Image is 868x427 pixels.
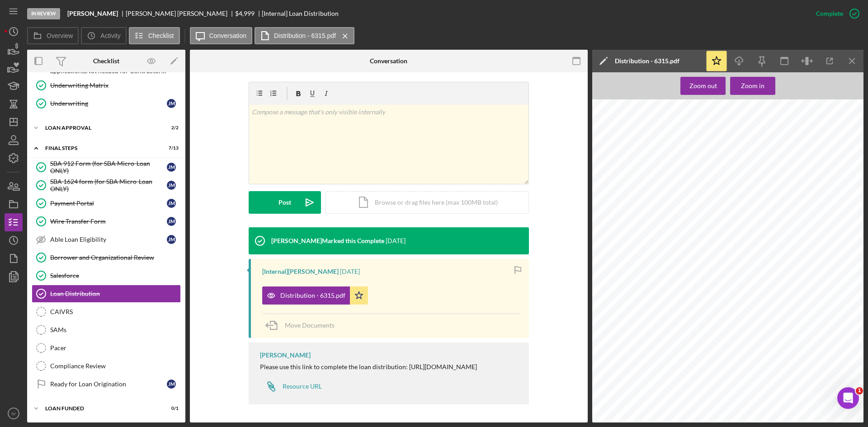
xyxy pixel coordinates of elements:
[617,315,618,320] span: •
[617,327,618,332] span: •
[617,275,839,280] span: rate is if SBA funds are not available, or if the borrower does not qualify. Please DO NOT put th...
[618,222,811,227] span: Client will complete docusign and sign SBA documents at the [GEOGRAPHIC_DATA]. Once
[32,303,181,321] a: CAIVRS
[619,315,707,320] span: New customers with credit score 620-639
[713,183,731,188] span: $111.00
[162,145,179,151] div: 7 / 13
[736,134,757,139] span: Non-Profit
[209,32,247,39] label: Conversation
[856,387,863,394] span: 1
[11,411,16,416] text: IV
[50,100,167,107] div: Underwriting
[50,344,180,352] div: Pacer
[27,8,60,19] div: In Review
[746,117,748,122] span: 
[167,380,176,389] div: J M
[283,383,322,390] div: Resource URL
[50,272,180,279] div: Salesforce
[617,303,626,308] span: 22%
[617,99,834,103] span: If the answer is yes to the first two, or no to the third, the client will not qualify for SBA fu...
[617,156,652,161] span: Term in Months
[617,117,618,122] span: 
[167,99,176,108] div: J M
[617,241,708,246] span: Total Number of Hours Spent with Client
[638,117,644,122] span: No
[285,321,335,329] span: Move Documents
[617,289,706,294] span: Counselor Recommended Interest Rate
[837,387,859,409] iframe: Intercom live chat
[32,285,181,303] a: Loan Distribution
[730,134,732,139] span: 
[643,327,835,332] span: Customers that have a recent JP Credit Action Plan (required for borrowers with less than a
[617,128,689,133] span: 2. Delinquent on Child Support?
[760,134,762,139] span: 
[260,352,311,359] div: [PERSON_NAME]
[615,57,679,65] div: Distribution - 6315.pdf
[271,237,384,244] div: [PERSON_NAME] Marked this Complete
[713,163,732,168] span: Standard
[167,217,176,226] div: J M
[32,375,181,393] a: Ready for Loan OriginationJM
[167,199,176,208] div: J M
[32,76,181,94] a: Underwriting Matrix
[274,32,336,39] label: Distribution - 6315.pdf
[617,215,655,220] span: Other Comments
[32,194,181,212] a: Payment PortalJM
[5,404,23,422] button: IV
[50,380,167,388] div: Ready for Loan Origination
[162,125,179,131] div: 2 / 2
[617,269,832,274] span: Compliance will assign the lowest SBA rate whenever possible. The Counselor Recommended Interest
[617,134,618,139] span: 
[50,200,167,207] div: Payment Portal
[260,377,322,395] a: Resource URL
[32,321,181,339] a: SAMs
[617,262,752,269] span: Counselor Recommended Interest Rate
[50,326,180,333] div: SAMs
[689,77,717,95] div: Zoom out
[638,134,644,139] span: No
[32,339,181,357] a: Pacer
[235,10,255,17] div: $4,999
[32,267,181,285] a: Salesforce
[617,112,716,117] span: 1. Delinquent on Federal Government Debt?
[50,178,167,192] div: SBA 1624 form (for SBA Micro-Loan ONLY)
[81,27,126,44] button: Activity
[129,27,180,44] button: Checklist
[741,77,764,95] div: Zoom in
[260,363,477,371] div: Please use this link to complete the loan distribution: [URL][DOMAIN_NAME]
[736,117,744,122] span: Yes
[262,314,344,337] button: Move Documents
[45,406,156,411] div: LOAN FUNDED
[617,280,630,285] span: below.
[618,249,621,253] span: 3
[50,290,180,297] div: Loan Distribution
[340,268,360,275] time: 2025-10-01 04:11
[712,195,739,200] span: Client Email
[618,202,639,207] span: DocuSign
[50,82,180,89] div: Underwriting Matrix
[386,237,406,244] time: 2025-10-01 04:11
[32,212,181,230] a: Wire Transfer FormJM
[617,333,653,338] span: 620+credit score)
[730,128,818,133] span: 4. Is Business For Profit or Non-Profit?
[162,406,179,411] div: 0 / 1
[50,236,167,243] div: Able Loan Eligibility
[167,163,176,172] div: J M
[752,117,758,122] span: No
[617,175,638,180] span: Collateral
[370,57,407,65] div: Conversation
[167,235,176,244] div: J M
[713,202,793,207] span: [EMAIL_ADDRESS][DOMAIN_NAME]
[167,181,176,190] div: J M
[618,183,646,188] span: No Collateral
[618,296,627,301] span: 22%
[100,32,120,39] label: Activity
[50,254,180,261] div: Borrower and Organizational Review
[816,5,843,23] div: Complete
[50,362,180,370] div: Compliance Review
[47,32,73,39] label: Overview
[633,117,635,122] span: 
[32,158,181,176] a: SBA 912 Form (for SBA Micro-Loan ONLY)JM
[280,292,345,299] div: Distribution - 6315.pdf
[32,176,181,194] a: SBA 1624 form (for SBA Micro-Loan ONLY)JM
